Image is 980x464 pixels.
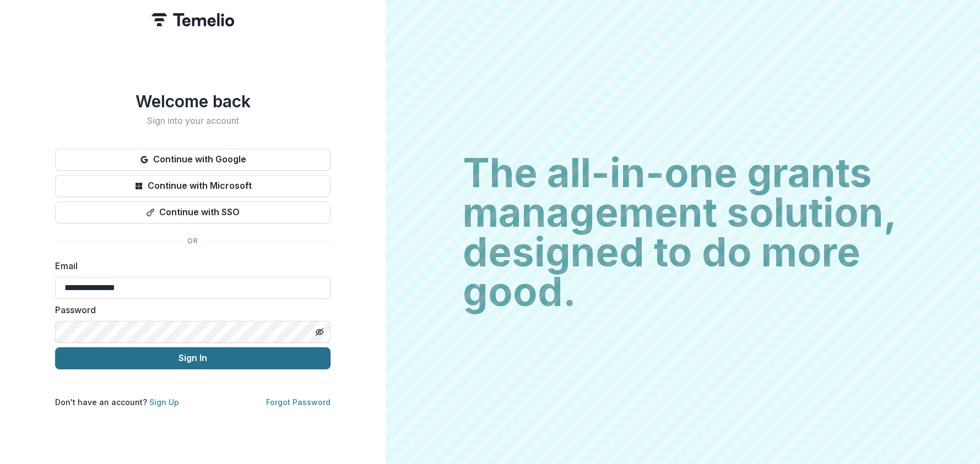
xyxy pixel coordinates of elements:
h1: Welcome back [55,91,331,111]
h2: Sign into your account [55,116,331,126]
img: Temelio [151,13,234,26]
button: Toggle password visibility [311,323,328,341]
label: Password [55,303,324,316]
label: Email [55,259,324,272]
button: Continue with Microsoft [55,175,331,197]
button: Continue with SSO [55,201,331,223]
a: Sign Up [149,397,179,407]
button: Continue with Google [55,149,331,171]
a: Forgot Password [266,397,331,407]
p: Don't have an account? [55,396,179,408]
button: Sign In [55,347,331,369]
